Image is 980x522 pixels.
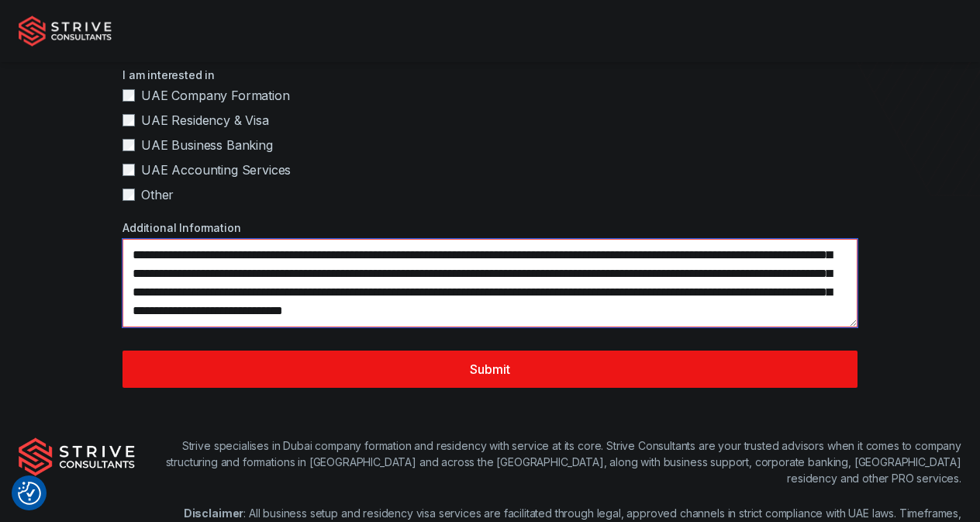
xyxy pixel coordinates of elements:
img: Strive Consultants [19,437,135,476]
button: Consent Preferences [18,482,41,505]
input: UAE Company Formation [122,89,135,102]
label: Additional Information [122,220,857,236]
p: Strive specialises in Dubai company formation and residency with service at its core. Strive Cons... [135,437,961,486]
span: Other [141,185,174,204]
span: UAE Business Banking [141,136,273,154]
img: Revisit consent button [18,482,41,505]
label: I am interested in [122,67,857,83]
button: Submit [122,351,857,388]
span: UAE Accounting Services [141,161,291,179]
input: Other [122,188,135,201]
img: Strive Consultants [19,16,112,47]
input: UAE Residency & Visa [122,114,135,126]
input: UAE Accounting Services [122,164,135,176]
input: UAE Business Banking [122,139,135,151]
span: UAE Residency & Visa [141,111,269,130]
span: UAE Company Formation [141,86,290,105]
strong: Disclaimer [184,506,243,520]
